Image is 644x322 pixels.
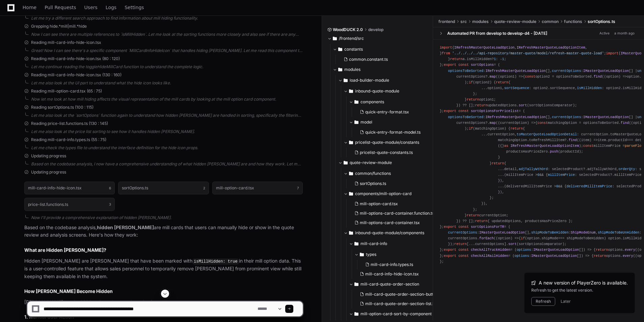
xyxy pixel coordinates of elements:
span: forEach [479,236,494,240]
span: const [458,225,469,229]
span: Reading price-list.functions.ts (130 : 145) [31,121,108,126]
button: pricelist-quote-module/constants [344,137,439,148]
button: common/functions [344,168,444,179]
span: option1 [500,75,514,79]
span: components [360,99,384,105]
span: map [490,121,496,125]
button: components/mill-option-card [344,188,444,199]
span: find [594,75,602,79]
span: Reading mill-card-info-hide-icon.tsx (130 : 160) [31,72,122,78]
span: isMillHidden [577,86,602,90]
button: mill-options-card-container.function.ts [352,209,440,218]
button: mill-card-info [349,238,450,249]
span: Logs [106,5,116,9]
span: export [444,254,456,258]
span: 3 [109,202,111,207]
button: mill-option-card.tsx [352,199,440,209]
span: every [625,248,635,252]
span: sort [508,242,517,246]
span: deliveredMillItemPrice [566,184,612,188]
span: sort [519,103,527,107]
div: a month ago [614,31,635,36]
div: Now I can see there are multiple references to `isMillHidden`. Let me look at the sorting functio... [31,32,303,37]
span: WoodDUCK 2.0 [333,27,363,32]
span: mill-card-info [360,241,387,246]
div: Automated PR from develop to develop-d4 - [DATE] [447,31,547,36]
button: modules [333,64,433,75]
span: mill-card-info-hide-icon.tsx [365,271,419,277]
span: sortSequence [550,86,575,90]
span: '../../../../api-repository/master-quote/model/refresh-master-quote-load' [452,51,604,55]
svg: Directory [344,76,348,84]
span: const [525,75,535,79]
span: adjTallyWthOrd [519,167,548,171]
span: const [458,248,469,252]
span: constants [344,47,363,52]
svg: Directory [338,65,342,74]
button: mill-card-info.types.ts [363,260,446,269]
span: IRefreshMasterQuoteLoadOptionItem [510,144,579,148]
span: export [444,225,456,229]
div: Great! Now I can see there's a specific component `MillCardInfoHideIcon` that handles hiding [PER... [31,48,303,53]
span: IMasterQuoteLoadOption [583,69,629,73]
button: mill-card-info-hide-icon.tsx6 [24,182,115,194]
div: Let me continue reading the toggleHideMillCard function to understand the complete logic. [31,64,303,70]
span: const [583,144,594,148]
span: quote-review-module [494,19,536,24]
span: const [537,121,548,125]
button: quick-entry-format.tsx [357,107,435,117]
button: constants [333,44,433,55]
div: Let me also look at the `sortOptions` function again to understand how hidden [PERSON_NAME] are h... [31,113,303,118]
button: /frontend/src [327,33,428,44]
span: Reading mill-card-info-hide-icon.tsx (80 : 120) [31,56,120,61]
span: pricelist-quote-module/constants [355,140,419,145]
button: load-builder-module [338,75,439,86]
span: optionsToBeSorted [448,115,483,119]
span: quote-review-module [350,160,392,165]
span: millItemPrice [614,173,641,177]
h2: What are Hidden [PERSON_NAME]? [24,247,303,253]
span: Settings [125,5,144,9]
span: quick-entry-format-model.ts [365,130,421,135]
span: return [492,161,504,165]
span: checkAllTruckHidden [471,248,510,252]
span: mill-options-card-container.tsx [360,220,420,225]
svg: Directory [349,190,353,198]
span: shipModeToBeHidden [531,231,569,235]
span: common/functions [355,171,391,176]
span: load-builder-module [350,78,389,83]
button: pricelist-quote-constants.ts [352,148,435,157]
span: return [450,57,462,61]
span: mill-options-card-container.function.ts [360,211,434,216]
span: mill-card-info.types.ts [371,262,413,267]
span: common.constant.ts [349,57,388,62]
span: toRefreshMillItem [529,138,565,142]
span: options [517,248,531,252]
span: const [458,109,469,113]
span: Reading sortOptions.ts (100 : 115) [31,105,93,110]
p: Hidden [PERSON_NAME] are [PERSON_NAME] that have been marked with in their mill option data. This... [24,257,303,280]
span: currentOptions [552,115,581,119]
span: option [498,236,510,240]
span: develop [368,27,383,32]
span: components/mill-option-card [355,191,411,196]
span: sortSequence [504,86,529,90]
svg: Directory [338,45,342,53]
span: 6 [109,185,111,191]
div: Let me try a different search approach to find information about mill hiding functionality. [31,16,303,21]
span: checkAllRailHidden [471,254,508,258]
h1: mill-option-card.tsx [216,186,254,190]
button: Refresh [531,297,555,306]
span: Updating progress [31,169,66,175]
h2: How [PERSON_NAME] Become Hidden [24,288,303,295]
span: import [606,51,619,55]
p: Based on the codebase analysis, are mill cards that users can manually hide or show in the quote ... [24,224,303,239]
div: Now let me look at how mill hiding affects the visual representation of the mill cards by looking... [31,97,303,102]
span: 0 [537,173,539,177]
span: find [569,138,577,142]
span: export [444,248,456,252]
span: currentOptions [552,69,581,73]
span: mill-card-quote-order-section [360,281,419,287]
span: return [467,213,479,217]
span: return [475,103,487,107]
